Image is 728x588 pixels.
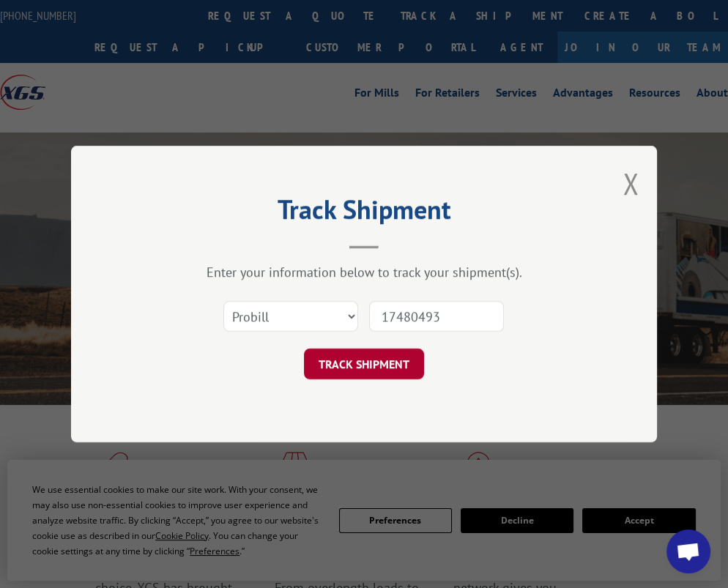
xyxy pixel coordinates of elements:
[369,301,504,332] input: Number(s)
[144,264,584,280] div: Enter your information below to track your shipment(s).
[623,164,639,203] button: Close modal
[144,199,584,227] h2: Track Shipment
[304,349,424,379] button: TRACK SHIPMENT
[666,529,710,573] div: Open chat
